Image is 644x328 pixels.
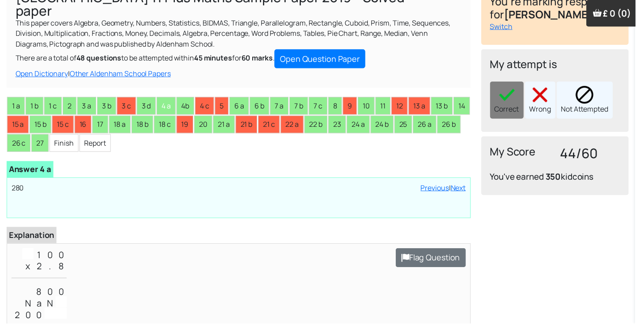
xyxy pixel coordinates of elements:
div:  [62,200,64,207]
div: 1 [132,22,137,31]
li: 17 [93,117,110,135]
a: Open Question Paper [278,50,370,69]
div:  [62,208,64,214]
a: Open Dictionary [16,69,69,79]
div: Calculators MUST NOT be used in any question. [71,201,205,207]
div: Show sufficient method to show how you obtained your answers [71,194,243,200]
li: Report [80,136,112,154]
b: [PERSON_NAME] [511,7,601,22]
div: | [427,185,472,195]
a: Next [457,185,472,195]
div: 0 [56,289,68,300]
li: 3 d [139,98,158,116]
div: INSTRUCTIONS FOR CANDIDATES [52,170,163,177]
div: 8 [34,289,45,300]
div: First name: ...................................................... Age: [30,139,193,146]
p: 280 [12,185,472,195]
li: 6 a [233,98,252,116]
li: 14 [460,98,476,116]
img: block.png [584,87,602,105]
li: 1 a [7,98,25,116]
div: 0 [129,250,132,257]
li: Finish [50,136,80,154]
b: Explanation [9,233,55,243]
li: 15 c [53,117,75,135]
b: Answer 4 a [9,166,52,177]
li: 26 a [419,117,442,135]
li: 8 [333,98,347,116]
li: 20 [197,117,215,135]
li: 15 b [30,117,52,135]
img: cross40x40.png [538,87,556,105]
b: 60 marks [245,54,276,64]
div: . [45,263,56,274]
b: 350 [553,173,569,185]
div: Years ......... Months ........... [188,139,271,146]
div: Surname: ....................................................... School:............................ [30,125,303,131]
li: 26 c [7,136,31,154]
div: – [185,85,188,91]
li: 18 b [133,117,155,135]
li: 27 [32,136,49,154]
li: 21 c [262,117,284,135]
li: 3 b [98,98,118,116]
li: 4 a [159,98,178,116]
div: 0 [45,252,56,263]
div: Do not open until you are told to do so [115,99,228,105]
li: 4b [179,98,197,116]
a: Switch [497,22,520,31]
div: 0 [34,312,45,324]
b: 45 minutes [197,54,235,64]
li: 7 c [313,98,332,116]
h4: My Score [497,147,557,160]
div: | [16,69,468,80]
div: SAMPLE PAPER [135,43,212,52]
li: 18 a [110,117,132,135]
li: 1 b [26,98,44,116]
li: 18 c [156,117,178,135]
li: 22 b [309,117,332,135]
button: Flag Question [401,251,472,271]
div:  [62,186,64,192]
li: 23 [333,117,351,135]
div: 0 [23,312,34,324]
input: Page [75,2,99,12]
li: 22 a [284,117,308,135]
span: £ 0 (0) [611,7,640,19]
h4: My attempt is [497,59,629,72]
li: 15 a [7,117,29,135]
b: 48 questions [77,54,123,64]
div: Mathematics [144,64,197,73]
li: 25 [400,117,418,135]
li: 12 [397,98,413,116]
h4: You've earned kidcoins [497,174,629,184]
div: Work steadily through the paper doing as [52,229,165,236]
div:  [62,193,64,199]
select: Zoom [174,2,238,11]
div: 8 [56,263,68,274]
li: 3 a [78,98,97,116]
div: 1 [127,22,132,31]
div: Length of Examination [123,85,183,91]
li: 7 b [293,98,312,116]
li: 11 [381,98,396,116]
li: 10 [363,98,380,116]
li: 13 b [437,98,459,116]
div: 0 [45,289,56,300]
a: Other Aldenham School Papers [71,69,173,79]
li: 1 c [45,98,63,116]
li: 21 a [216,117,238,135]
div: Rulers may be used. [71,208,128,215]
div: Not Attempted [564,82,621,120]
div: hen go back [256,229,290,236]
li: 6 b [253,98,273,116]
li: 13 a [414,98,436,116]
div: a [34,301,45,312]
div: Wrong [532,82,563,120]
div: 2 [34,263,45,274]
li: 24 b [376,117,399,135]
li: 5 [218,98,232,116]
div: Total Number of Marks: [52,250,115,257]
div: 45 minutes [190,85,220,91]
a: Previous [427,185,455,195]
